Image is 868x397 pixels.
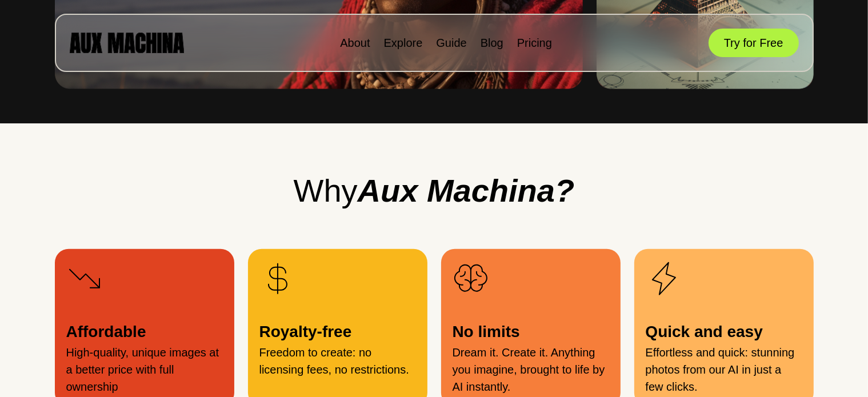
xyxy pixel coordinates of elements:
img: Cheeper [646,260,682,297]
p: Quick and easy [646,320,802,344]
img: Cheeper [453,260,489,297]
a: About [340,37,370,49]
a: Explore [384,37,423,49]
h2: Why [55,167,814,215]
p: Affordable [66,320,223,344]
p: Royalty-free [259,320,416,344]
a: Guide [436,37,466,49]
i: Aux Machina? [358,173,575,208]
img: Cheeper [259,260,296,297]
img: AUX MACHINA [70,33,184,53]
img: Cheeper [66,260,103,297]
p: Effortless and quick: stunning photos from our AI in just a few clicks. [646,344,802,395]
a: Pricing [517,37,552,49]
p: No limits [453,320,609,344]
p: Dream it. Create it. Anything you imagine, brought to life by AI instantly. [453,344,609,395]
p: Freedom to create: no licensing fees, no restrictions. [259,344,416,378]
a: Blog [481,37,503,49]
p: High-quality, unique images at a better price with full ownership [66,344,223,395]
button: Try for Free [709,29,799,57]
